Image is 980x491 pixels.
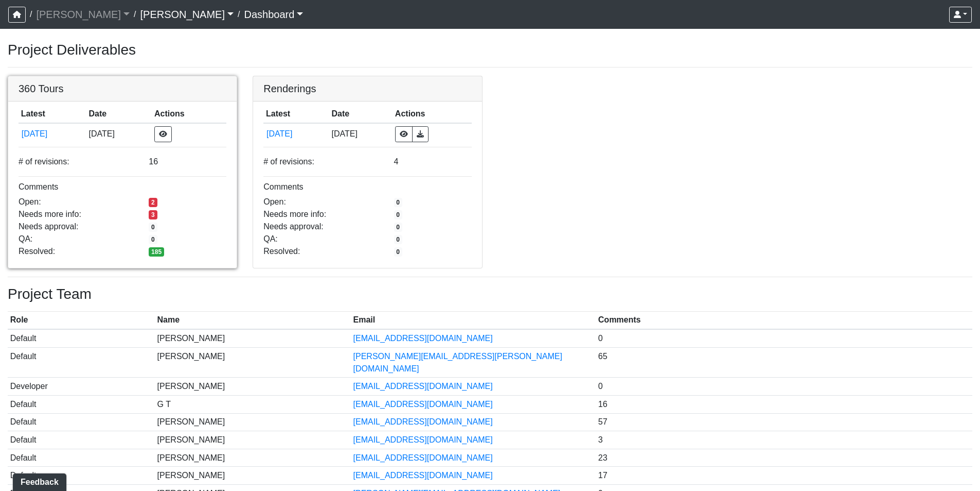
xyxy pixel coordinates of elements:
td: Default [8,449,155,467]
td: 0 [596,329,972,347]
td: 65 [596,347,972,378]
a: [PERSON_NAME][EMAIL_ADDRESS][PERSON_NAME][DOMAIN_NAME] [353,352,562,373]
a: [EMAIL_ADDRESS][DOMAIN_NAME] [353,453,493,462]
th: Comments [596,312,972,330]
a: [EMAIL_ADDRESS][DOMAIN_NAME] [353,435,493,444]
button: [DATE] [266,127,327,141]
td: q6DoeUBoCbce8TpjfYrEjV [19,123,86,145]
td: [PERSON_NAME] [155,413,351,431]
td: 0 [596,378,972,396]
a: [PERSON_NAME] [140,4,234,25]
a: [EMAIL_ADDRESS][DOMAIN_NAME] [353,417,493,426]
td: Default [8,329,155,347]
iframe: Ybug feedback widget [8,470,68,491]
td: Default [8,413,155,431]
a: [EMAIL_ADDRESS][DOMAIN_NAME] [353,334,493,343]
span: / [234,4,244,25]
td: ok16VhV37EnReeri5cNREt [263,123,329,145]
td: [PERSON_NAME] [155,329,351,347]
td: 16 [596,395,972,413]
td: Default [8,347,155,378]
span: / [26,4,36,25]
a: [PERSON_NAME] [36,4,130,25]
h3: Project Team [8,285,972,303]
td: [PERSON_NAME] [155,431,351,449]
td: [PERSON_NAME] [155,378,351,396]
a: [EMAIL_ADDRESS][DOMAIN_NAME] [353,400,493,409]
td: 23 [596,449,972,467]
a: [EMAIL_ADDRESS][DOMAIN_NAME] [353,471,493,480]
td: Developer [8,378,155,396]
td: 3 [596,431,972,449]
th: Email [351,312,596,330]
td: Default [8,431,155,449]
td: Default [8,395,155,413]
td: G T [155,395,351,413]
td: Default [8,467,155,485]
th: Role [8,312,155,330]
a: [EMAIL_ADDRESS][DOMAIN_NAME] [353,382,493,391]
td: [PERSON_NAME] [155,449,351,467]
th: Name [155,312,351,330]
td: [PERSON_NAME] [155,347,351,378]
button: [DATE] [21,127,84,141]
span: / [130,4,140,25]
td: [PERSON_NAME] [155,467,351,485]
h3: Project Deliverables [8,41,972,59]
a: Dashboard [244,4,304,25]
td: 57 [596,413,972,431]
td: 17 [596,467,972,485]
